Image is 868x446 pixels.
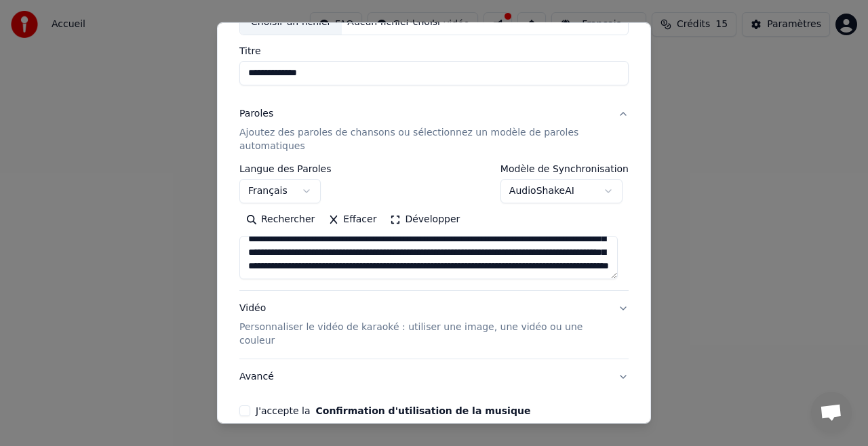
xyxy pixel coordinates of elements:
[239,164,629,290] div: ParolesAjoutez des paroles de chansons ou sélectionnez un modèle de paroles automatiques
[239,107,273,121] div: Paroles
[315,406,530,415] button: J'accepte la
[239,321,607,348] p: Personnaliser le vidéo de karaoké : utiliser une image, une vidéo ou une couleur
[239,302,607,348] div: Vidéo
[239,359,629,394] button: Avancé
[500,164,629,174] label: Modèle de Synchronisation
[239,164,332,174] label: Langue des Paroles
[239,46,629,56] label: Titre
[239,96,629,164] button: ParolesAjoutez des paroles de chansons ou sélectionnez un modèle de paroles automatiques
[256,406,530,415] label: J'accepte la
[383,209,467,230] button: Développer
[239,126,607,153] p: Ajoutez des paroles de chansons ou sélectionnez un modèle de paroles automatiques
[321,209,383,230] button: Effacer
[239,291,629,359] button: VidéoPersonnaliser le vidéo de karaoké : utiliser une image, une vidéo ou une couleur
[239,209,321,230] button: Rechercher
